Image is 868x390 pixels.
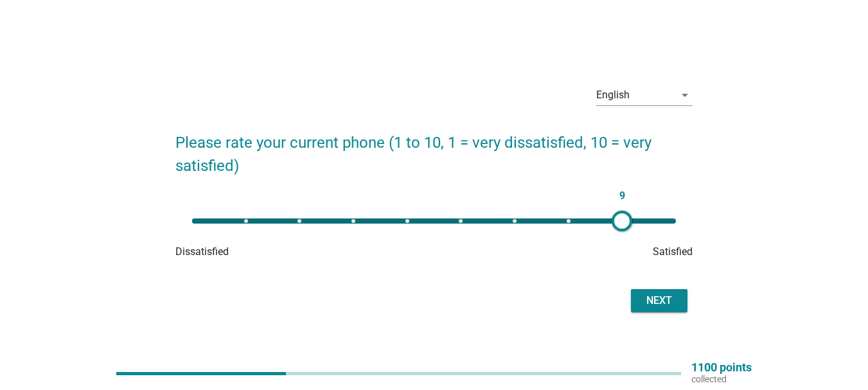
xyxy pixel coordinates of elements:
[596,89,630,101] div: English
[691,362,752,373] p: 1100 points
[175,244,348,260] div: Dissatisfied
[520,244,693,260] div: Satisfied
[677,87,693,103] i: arrow_drop_down
[616,187,628,205] span: 9
[641,293,677,308] div: Next
[175,118,693,177] h2: Please rate your current phone (1 to 10, 1 = very dissatisfied, 10 = very satisfied)
[631,289,687,312] button: Next
[691,373,752,385] p: collected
